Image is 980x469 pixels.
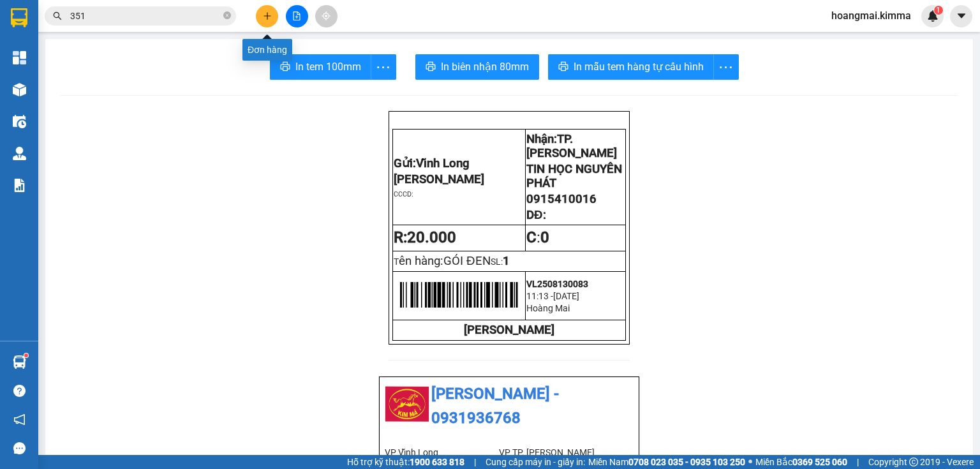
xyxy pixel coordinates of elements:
img: warehouse-icon [13,83,26,96]
span: 20.000 [407,228,456,246]
span: Gửi: [394,156,470,170]
button: plus [256,5,278,27]
span: notification [13,413,26,426]
span: plus [263,11,272,20]
span: Gửi: [11,12,31,26]
strong: 0369 525 060 [792,457,847,467]
strong: 0708 023 035 - 0935 103 250 [628,457,745,467]
span: ên hàng: [399,254,490,268]
div: 0915410016 [122,72,224,90]
span: printer [426,61,436,73]
sup: 1 [934,6,943,15]
span: Nhận: [526,132,617,160]
span: 0915410016 [526,192,597,206]
sup: 1 [24,354,28,357]
span: 1 [936,6,940,15]
span: | [474,455,476,469]
button: printerIn biên nhận 80mm [415,54,539,80]
span: ⚪️ [748,459,752,465]
span: close-circle [223,11,231,19]
img: icon-new-feature [927,10,939,22]
li: VP Vĩnh Long [385,445,499,459]
span: printer [558,61,568,73]
span: In tem 100mm [295,59,361,75]
span: TIN HỌC NGUYÊN PHÁT [526,162,622,190]
strong: C [526,228,537,246]
span: DĐ: [526,208,546,222]
span: In biên nhận 80mm [441,59,529,75]
span: caret-down [956,10,967,22]
img: logo.jpg [385,382,429,427]
span: Hoàng Mai [526,303,570,313]
img: warehouse-icon [13,115,26,128]
span: [DATE] [553,291,579,301]
span: hoangmai.kimma [821,8,921,24]
img: logo-vxr [11,8,27,27]
span: CCCD: [394,190,413,198]
span: T [394,257,490,267]
span: copyright [909,458,918,466]
span: more [714,59,738,75]
div: TP. [PERSON_NAME] [122,11,224,41]
span: Hỗ trợ kỹ thuật: [347,455,464,469]
span: Vĩnh Long [416,156,470,170]
span: aim [322,11,330,20]
div: TIN HỌC NGUYÊN PHÁT [122,41,224,72]
strong: R: [394,228,456,246]
span: close-circle [223,10,231,22]
span: Miền Nam [588,455,745,469]
strong: [PERSON_NAME] [464,323,554,337]
span: 0 [540,228,549,246]
img: dashboard-icon [13,51,26,64]
span: In mẫu tem hàng tự cấu hình [574,59,704,75]
button: aim [315,5,338,27]
button: more [713,54,739,80]
img: solution-icon [13,179,26,192]
span: : [526,228,549,246]
div: [PERSON_NAME] [11,26,113,41]
span: [PERSON_NAME] [394,172,484,186]
span: file-add [292,11,301,20]
span: SL: [491,257,503,267]
img: warehouse-icon [13,147,26,160]
span: GÓI ĐEN [443,254,490,268]
div: Vĩnh Long [11,11,113,26]
span: TP. [PERSON_NAME] [526,132,617,160]
span: Nhận: [122,12,152,26]
li: VP TP. [PERSON_NAME] [499,445,613,459]
span: | [857,455,859,469]
span: message [13,442,26,454]
button: caret-down [950,5,972,27]
span: VL2508130083 [526,279,588,289]
span: Miền Bắc [755,455,847,469]
button: printerIn tem 100mm [270,54,371,80]
li: [PERSON_NAME] - 0931936768 [385,382,634,430]
button: file-add [286,5,308,27]
img: warehouse-icon [13,355,26,369]
span: more [371,59,396,75]
span: 1 [503,254,510,268]
strong: 1900 633 818 [410,457,464,467]
span: 11:13 - [526,291,553,301]
span: question-circle [13,385,26,397]
button: printerIn mẫu tem hàng tự cấu hình [548,54,714,80]
span: Cung cấp máy in - giấy in: [486,455,585,469]
input: Tìm tên, số ĐT hoặc mã đơn [70,9,221,23]
span: search [53,11,62,20]
button: more [371,54,396,80]
span: printer [280,61,290,73]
